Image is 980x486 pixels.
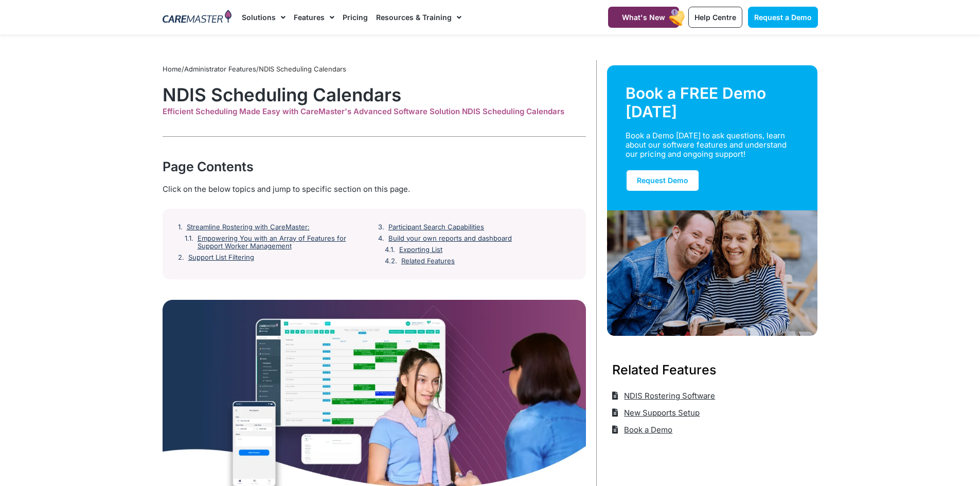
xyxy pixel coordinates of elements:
span: NDIS Rostering Software [621,387,715,404]
div: Click on the below topics and jump to specific section on this page. [163,184,586,195]
span: / / [163,65,346,73]
div: Book a FREE Demo [DATE] [626,84,799,121]
a: Empowering You with an Array of Features for Support Worker Management [198,235,370,250]
span: New Supports Setup [621,404,700,421]
img: Support Worker and NDIS Participant out for a coffee. [607,210,818,336]
span: NDIS Scheduling Calendars [259,65,346,73]
a: NDIS Rostering Software [612,387,716,404]
a: Participant Search Capabilities [388,223,484,231]
h1: NDIS Scheduling Calendars [163,84,586,105]
a: Request Demo [626,169,700,192]
h3: Related Features [612,361,813,379]
div: Book a Demo [DATE] to ask questions, learn about our software features and understand our pricing... [626,131,787,159]
a: Build your own reports and dashboard [388,235,512,243]
a: Support List Filtering [188,254,254,262]
a: New Supports Setup [612,404,700,421]
a: Help Centre [688,7,742,28]
img: CareMaster Logo [163,10,232,25]
div: Efficient Scheduling Made Easy with CareMaster's Advanced Software Solution NDIS Scheduling Calen... [163,107,586,116]
span: Help Centre [694,13,736,22]
a: Book a Demo [612,421,673,438]
a: Home [163,65,182,73]
div: Page Contents [163,157,586,176]
a: Request a Demo [748,7,818,28]
a: Exporting List [399,246,442,254]
a: What's New [608,7,679,28]
span: Book a Demo [621,421,672,438]
span: Request Demo [637,176,688,185]
a: Related Features [401,257,455,265]
a: Administrator Features [184,65,256,73]
span: What's New [622,13,665,22]
span: Request a Demo [754,13,812,22]
a: Streamline Rostering with CareMaster: [187,223,310,231]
